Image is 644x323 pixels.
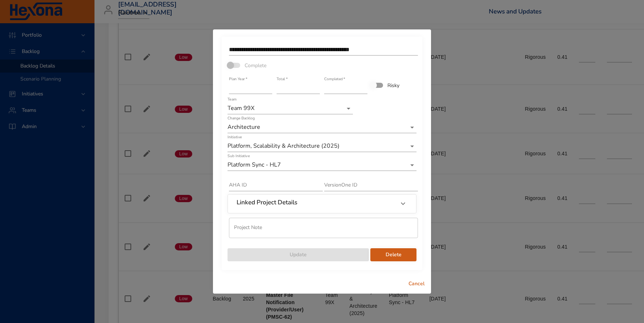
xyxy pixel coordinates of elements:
[228,103,353,114] div: Team 99X
[228,116,255,120] label: Change Backlog
[228,154,250,158] label: Sub Initiative
[408,279,425,289] span: Cancel
[228,195,416,213] div: Linked Project Details
[387,82,399,89] span: Risky
[237,199,297,206] h6: Linked Project Details
[228,98,237,102] label: Team
[229,77,247,81] label: Plan Year
[370,248,416,262] button: Delete
[405,277,428,291] button: Cancel
[228,122,416,133] div: Architecture
[228,135,242,139] label: Initiative
[228,140,416,152] div: Platform, Scalability & Architecture (2025)
[324,77,345,81] label: Completed
[245,62,266,69] span: Complete
[277,77,287,81] label: Total
[228,159,416,171] div: Platform Sync - HL7
[376,250,411,259] span: Delete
